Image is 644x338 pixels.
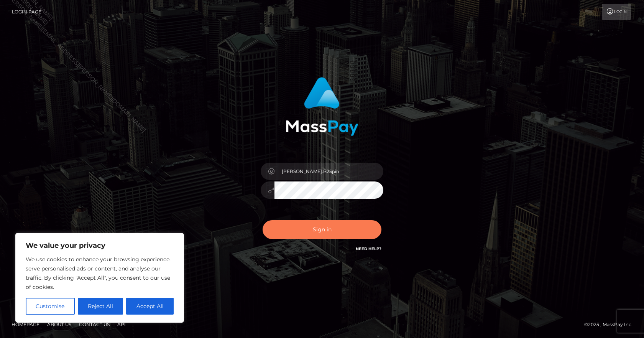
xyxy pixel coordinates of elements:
a: Login [602,4,631,20]
a: Homepage [8,318,43,330]
button: Reject All [78,298,123,315]
a: Login Page [12,4,41,20]
a: Need Help? [356,246,381,251]
p: We value your privacy [26,241,174,250]
a: API [114,318,129,330]
p: We use cookies to enhance your browsing experience, serve personalised ads or content, and analys... [26,255,174,292]
img: MassPay Login [286,77,358,136]
input: Username... [274,163,383,180]
a: About Us [44,318,74,330]
div: © 2025 , MassPay Inc. [584,320,638,329]
div: We value your privacy [15,233,184,323]
button: Sign in [263,220,381,239]
a: Contact Us [76,318,113,330]
button: Customise [26,298,75,315]
button: Accept All [126,298,174,315]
